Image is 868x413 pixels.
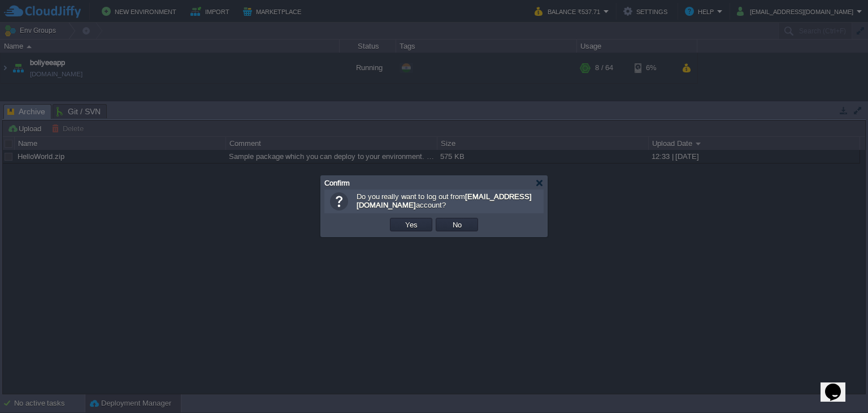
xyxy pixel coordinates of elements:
[821,368,857,402] iframe: chat widget
[324,179,350,187] span: Confirm
[357,192,532,209] span: Do you really want to log out from account?
[402,220,421,230] button: Yes
[357,192,532,209] b: [EMAIL_ADDRESS][DOMAIN_NAME]
[449,220,465,230] button: No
